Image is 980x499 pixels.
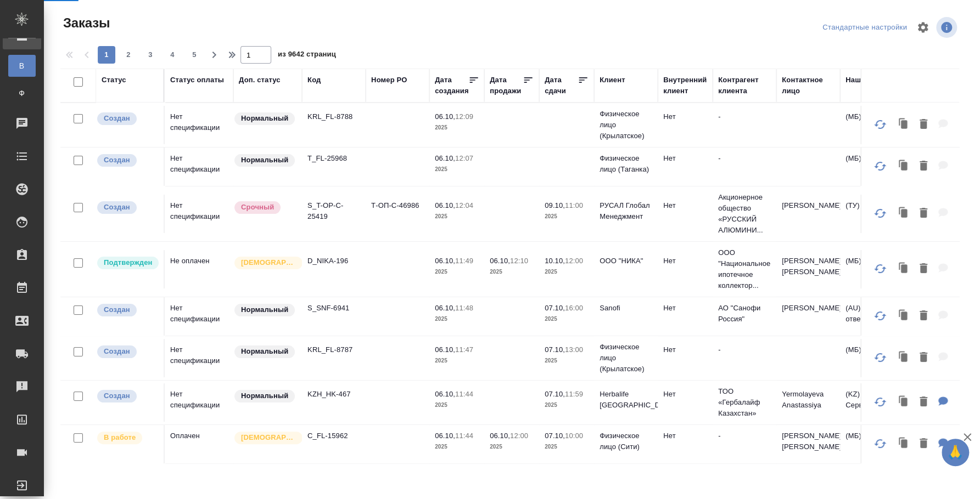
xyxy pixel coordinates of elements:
td: Не оплачен [165,250,233,288]
p: - [718,111,771,122]
div: Статус по умолчанию для стандартных заказов [233,303,296,317]
p: 10:00 [565,432,583,440]
p: 10.10, [545,257,565,265]
p: KRL_FL-8788 [307,111,360,122]
button: Удалить [914,202,933,225]
p: 06.10, [435,390,455,398]
p: Физическое лицо (Таганка) [600,153,652,175]
p: Нет [663,256,707,266]
button: Удалить [914,155,933,178]
p: Нет [663,430,707,441]
p: 11:44 [455,432,473,440]
span: Ф [14,88,30,99]
p: 06.10, [435,154,455,162]
td: Нет спецификации [165,297,233,336]
p: Нет [663,389,707,400]
button: 4 [164,46,181,64]
div: Наше юр. лицо [845,75,900,86]
p: Нормальный [241,304,288,315]
button: Клонировать [893,433,914,455]
button: Обновить [867,200,893,226]
p: 2025 [435,441,479,452]
div: Клиент [600,75,625,86]
p: 06.10, [435,345,455,354]
td: Нет спецификации [165,195,233,233]
button: Удалить [914,305,933,327]
p: Sanofi [600,303,652,314]
p: 2025 [435,266,479,277]
div: Выставляется автоматически при создании заказа [96,153,158,168]
p: 2025 [545,314,589,325]
td: (МБ) ООО "Монблан" [840,339,972,377]
div: Выставляет ПМ после принятия заказа от КМа [96,430,158,445]
button: Удалить [914,433,933,455]
p: 06.10, [490,432,510,440]
p: KZH_HK-467 [307,389,360,400]
p: Нет [663,111,707,122]
p: Нет [663,200,707,211]
div: Выставляется автоматически, если на указанный объем услуг необходимо больше времени в стандартном... [233,200,296,215]
p: ТОО «Гербалайф Казахстан» [718,386,771,419]
p: Акционерное общество «РУССКИЙ АЛЮМИНИ... [718,192,771,236]
button: Обновить [867,256,893,282]
div: Статус по умолчанию для стандартных заказов [233,344,296,359]
p: 13:00 [565,345,583,354]
span: Заказы [60,14,110,32]
button: 2 [120,46,137,64]
p: 06.10, [490,257,510,265]
p: В работе [104,432,136,443]
div: Номер PO [371,75,407,86]
button: Обновить [867,344,893,371]
p: S_SNF-6941 [307,303,360,314]
div: Выставляется автоматически при создании заказа [96,389,158,404]
p: Создан [104,346,130,357]
a: Ф [8,82,36,104]
td: Нет спецификации [165,339,233,377]
p: - [718,344,771,355]
button: Обновить [867,303,893,329]
p: 2025 [545,211,589,222]
button: 5 [186,46,203,64]
p: 2025 [435,355,479,366]
p: Физическое лицо (Сити) [600,430,652,452]
button: Удалить [914,347,933,369]
p: - [718,430,771,441]
div: Доп. статус [239,75,281,86]
div: Выставляется автоматически для первых 3 заказов нового контактного лица. Особое внимание [233,256,296,270]
p: РУСАЛ Глобал Менеджмент [600,200,652,222]
p: 16:00 [565,304,583,312]
div: Статус по умолчанию для стандартных заказов [233,389,296,404]
p: Создан [104,390,130,401]
div: Дата создания [435,75,468,97]
span: 4 [164,49,181,60]
p: 09.10, [545,201,565,209]
td: [PERSON_NAME] [PERSON_NAME] [776,425,840,463]
p: 11:44 [455,390,473,398]
div: Статус оплаты [170,75,224,86]
button: Клонировать [893,258,914,280]
p: 12:00 [565,257,583,265]
div: Статус по умолчанию для стандартных заказов [233,153,296,168]
p: 06.10, [435,112,455,121]
p: Нормальный [241,346,288,357]
button: Клонировать [893,155,914,178]
a: В [8,55,36,77]
button: Обновить [867,153,893,179]
div: Контактное лицо [782,75,835,97]
button: Удалить [914,258,933,280]
p: 2025 [435,122,479,133]
div: Выставляется автоматически при создании заказа [96,303,158,317]
p: Нет [663,303,707,314]
div: Код [307,75,321,86]
td: Нет спецификации [165,383,233,422]
button: Клонировать [893,114,914,136]
span: 🙏 [946,441,965,464]
p: Создан [104,304,130,315]
p: 07.10, [545,304,565,312]
div: Внутренний клиент [663,75,707,97]
p: 11:47 [455,345,473,354]
p: 07.10, [545,390,565,398]
p: 2025 [545,400,589,411]
div: split button [820,19,910,36]
span: В [14,60,30,71]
